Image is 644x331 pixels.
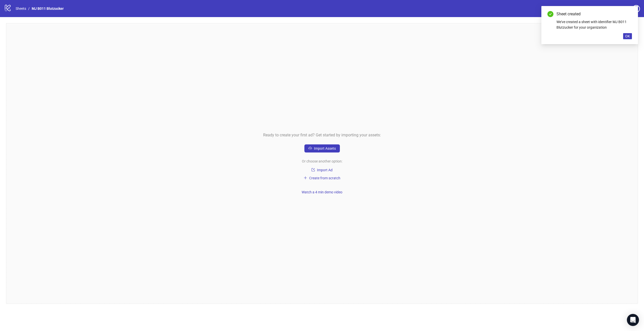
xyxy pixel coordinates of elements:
span: Or choose another option: [302,158,342,164]
a: Close [626,11,632,17]
span: plus [304,176,307,180]
span: Ready to create your first ad? Get started by importing your assets: [263,132,381,138]
a: Settings [604,5,630,13]
button: Import Ad [304,167,340,173]
button: Import Assets [304,144,340,152]
a: Sheets [15,6,27,11]
button: OK [623,33,632,39]
span: question-circle [632,5,640,13]
span: Import Ad [317,168,333,172]
span: import [311,168,315,172]
button: Create from scratch [302,175,342,181]
span: Import Assets [314,146,336,150]
div: Sheet created [556,11,632,17]
span: OK [625,34,630,38]
span: Watch a 4 min demo video [302,190,342,194]
button: Watch a 4 min demo video [300,189,344,195]
li: / [28,6,30,11]
div: Open Intercom Messenger [627,314,639,326]
span: cloud-upload [308,146,312,150]
a: MJ B011 Blutzucker [31,6,65,11]
span: check-circle [547,11,553,17]
span: Create from scratch [309,176,340,180]
div: We've created a sheet with identifier MJ B011 Blutzucker for your organization [556,19,632,30]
